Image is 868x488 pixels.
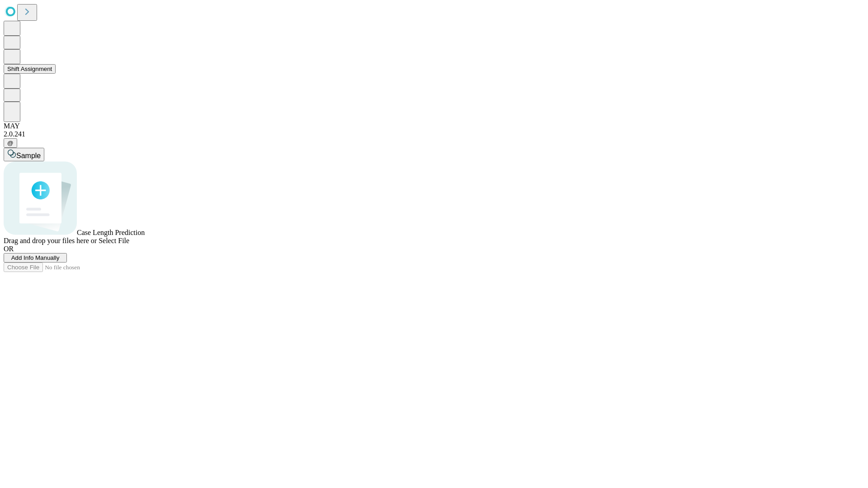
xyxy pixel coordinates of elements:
[99,237,129,244] span: Select File
[7,140,14,146] span: @
[77,229,145,236] span: Case Length Prediction
[16,152,41,160] span: Sample
[4,130,864,138] div: 2.0.241
[4,64,56,74] button: Shift Assignment
[4,237,97,244] span: Drag and drop your files here or
[4,138,17,148] button: @
[4,148,44,161] button: Sample
[4,245,14,253] span: OR
[11,254,60,261] span: Add Info Manually
[4,253,67,263] button: Add Info Manually
[4,122,864,130] div: MAY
